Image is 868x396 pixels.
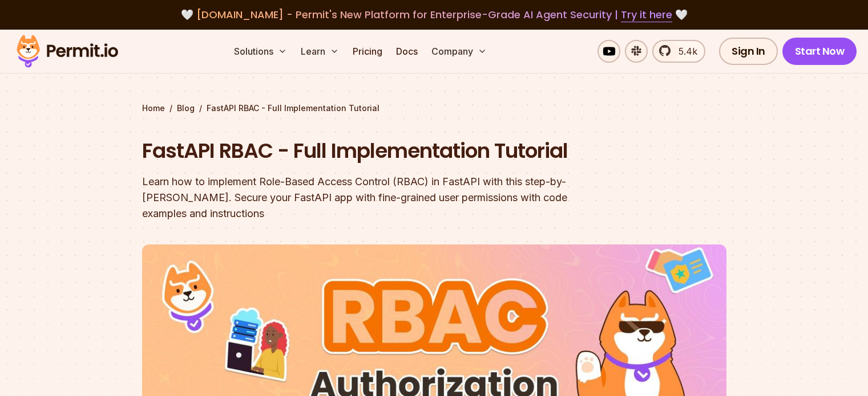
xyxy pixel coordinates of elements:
[782,38,857,65] a: Start Now
[296,40,344,63] button: Learn
[621,7,672,22] a: Try it here
[177,103,195,114] a: Blog
[11,32,123,71] img: Permit logo
[391,40,422,63] a: Docs
[27,7,841,23] div: 🤍 🤍
[142,103,726,114] div: / /
[196,7,672,22] span: [DOMAIN_NAME] - Permit's New Platform for Enterprise-Grade AI Agent Security |
[348,40,387,63] a: Pricing
[427,40,491,63] button: Company
[142,103,165,114] a: Home
[719,38,778,65] a: Sign In
[672,44,697,58] span: 5.4k
[142,137,580,165] h1: FastAPI RBAC - Full Implementation Tutorial
[652,40,705,63] a: 5.4k
[229,40,292,63] button: Solutions
[142,174,580,222] div: Learn how to implement Role-Based Access Control (RBAC) in FastAPI with this step-by-[PERSON_NAME...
